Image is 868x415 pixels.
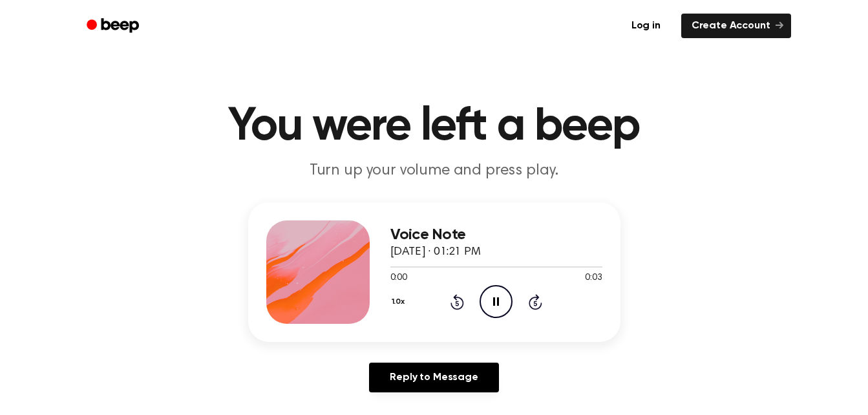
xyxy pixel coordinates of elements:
[390,271,407,285] span: 0:00
[103,103,765,150] h1: You were left a beep
[186,160,683,182] p: Turn up your volume and press play.
[390,246,481,258] span: [DATE] · 01:21 PM
[619,11,673,41] a: Log in
[585,271,602,285] span: 0:03
[681,14,791,38] a: Create Account
[369,363,498,392] a: Reply to Message
[78,14,151,39] a: Beep
[390,226,602,244] h3: Voice Note
[390,291,410,313] button: 1.0x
